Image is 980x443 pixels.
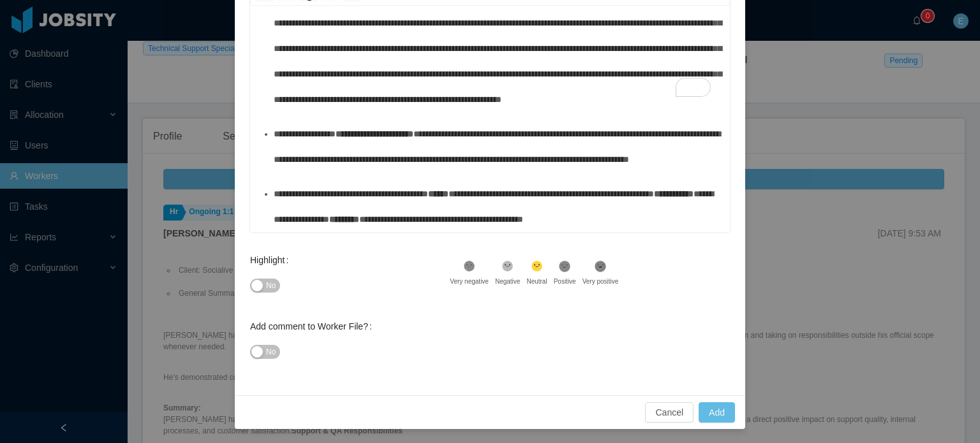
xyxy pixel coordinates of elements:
[699,402,735,423] button: Add
[250,279,280,293] button: Highlight
[250,345,280,359] button: Add comment to Worker File?
[526,277,547,286] div: Neutral
[645,402,694,423] button: Cancel
[554,277,576,286] div: Positive
[495,277,520,286] div: Negative
[450,277,489,286] div: Very negative
[250,321,377,331] label: Add comment to Worker File?
[250,255,293,265] label: Highlight
[266,279,276,292] span: No
[583,277,619,286] div: Very positive
[266,345,276,358] span: No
